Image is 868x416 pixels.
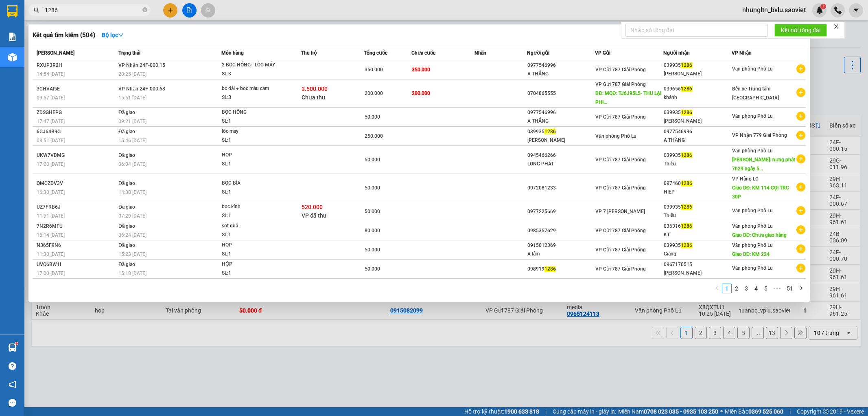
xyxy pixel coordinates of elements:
li: 1 [722,284,732,293]
div: SL: 1 [222,231,283,240]
li: 2 [732,284,741,293]
strong: Bộ lọc [102,32,124,38]
div: 0985357629 [527,227,595,235]
div: 097460 [664,179,731,188]
span: 15:51 [DATE] [118,95,146,101]
div: A lâm [527,250,595,258]
span: 16:30 [DATE] [37,189,65,195]
div: 3CHVAI5E [37,85,116,93]
span: VP Gửi [595,50,610,56]
span: 09:21 [DATE] [118,119,146,124]
span: Giao DĐ: KM 224 [732,251,770,257]
div: 039935 [664,241,731,250]
div: Thiều [664,211,731,220]
div: KT [664,231,731,239]
span: plus-circle [796,154,805,163]
span: 11:30 [DATE] [37,251,65,257]
div: 039935 [664,61,731,70]
div: 098919 [527,265,595,273]
img: warehouse-icon [8,343,17,352]
span: plus-circle [796,112,805,121]
span: Đã giao [118,204,135,210]
span: 1286 [681,223,692,229]
a: 1 [722,284,731,293]
span: DĐ: MQĐ: TJ6J95L5- THU LẠI PHI... [595,90,661,105]
span: 200.000 [412,90,430,96]
li: Next Page [796,284,806,293]
span: plus-circle [796,131,805,140]
input: Nhập số tổng đài [625,24,768,37]
span: close-circle [142,7,147,12]
img: warehouse-icon [8,53,17,62]
div: A THẮNG [527,70,595,78]
div: Giang [664,250,731,258]
span: Trạng thái [118,50,140,56]
img: logo-vxr [7,5,17,18]
div: A THẮNG [527,117,595,125]
span: 1286 [681,152,692,158]
div: SL: 1 [222,188,283,197]
div: 0915012369 [527,241,595,250]
div: 039935 [664,203,731,211]
div: LONG PHÁT [527,160,595,168]
span: 15:23 [DATE] [118,251,146,257]
div: 039935 [664,151,731,160]
span: 08:51 [DATE] [37,138,65,143]
span: message [9,399,16,407]
span: 1286 [681,86,692,92]
span: [PERSON_NAME]: hưng phát 7h29 ngày 5... [732,157,795,172]
div: A THẮNG [664,136,731,145]
span: ••• [771,284,784,293]
span: 17:00 [DATE] [37,271,65,276]
li: 4 [751,284,761,293]
span: 1286 [544,266,556,272]
span: VP đã thu [302,212,326,219]
span: 3.500.000 [302,86,328,92]
span: 250.000 [365,133,383,139]
span: notification [9,381,16,388]
a: 51 [784,284,796,293]
span: Văn phòng Phố Lu [732,265,773,271]
div: 0704865555 [527,89,595,98]
div: UZ7FRB6J [37,203,116,211]
div: UKW7VBMG [37,151,116,160]
span: Chưa thu [302,94,325,101]
h3: Kết quả tìm kiếm ( 504 ) [33,31,95,40]
span: close [833,24,839,29]
div: HOP [222,241,283,250]
span: VP Gửi 787 Giải Phóng [595,247,646,253]
span: 06:04 [DATE] [118,161,146,167]
span: 200.000 [365,90,383,96]
div: 6GJ64B9G [37,128,116,136]
li: 5 [761,284,771,293]
div: SL: 1 [222,250,283,259]
span: 14:38 [DATE] [118,189,146,195]
span: VP Nhận 24F-000.15 [118,62,165,68]
span: 1286 [681,110,692,115]
span: plus-circle [796,183,805,191]
span: Đã giao [118,129,135,134]
span: Nhãn [474,50,486,56]
div: BỌC BÌA [222,179,283,188]
div: SL: 1 [222,117,283,126]
div: SL: 1 [222,211,283,220]
div: SL: 1 [222,136,283,145]
span: Văn phòng Phố Lu [732,66,773,72]
div: RXUP3R2H [37,61,116,70]
span: VP Nhận [732,50,752,56]
div: lốc máy [222,127,283,136]
div: UVQ6BW1I [37,260,116,269]
span: 11:31 [DATE] [37,213,65,219]
span: left [715,286,719,291]
span: 80.000 [365,228,380,233]
span: 350.000 [365,67,383,73]
span: Văn phòng Phố Lu [732,242,773,248]
div: 036316 [664,222,731,231]
div: 039935 [664,108,731,117]
div: 0945466266 [527,151,595,160]
li: 3 [741,284,751,293]
span: Đã giao [118,110,135,115]
span: Văn phòng Phố Lu [732,113,773,119]
span: VP Gửi 787 Giải Phóng [595,157,646,163]
img: solution-icon [8,33,17,41]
